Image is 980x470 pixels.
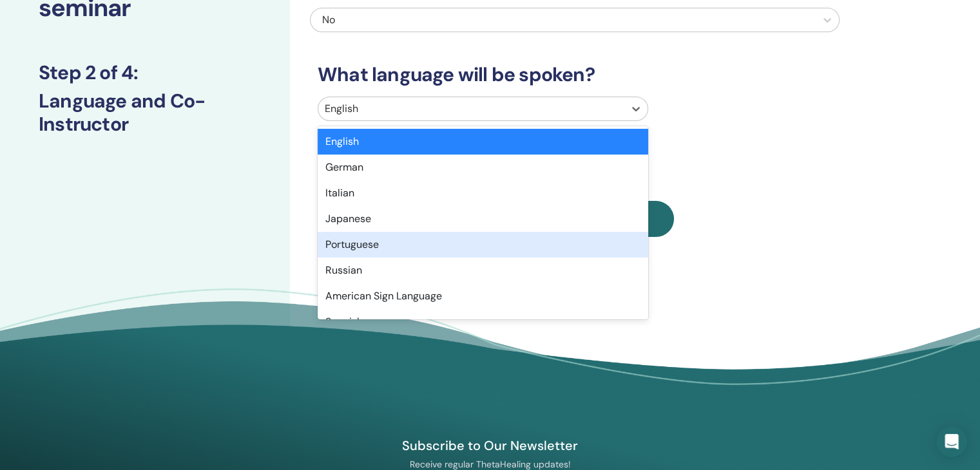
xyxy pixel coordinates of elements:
div: Russian [318,258,648,283]
p: Receive regular ThetaHealing updates! [341,458,639,470]
span: No [322,13,335,26]
h3: What language will be spoken? [310,63,840,86]
div: German [318,155,648,180]
h3: Language and Co-Instructor [39,89,251,136]
h4: Subscribe to Our Newsletter [341,437,639,454]
div: English [318,129,648,155]
div: Spanish [318,309,648,335]
div: Portuguese [318,232,648,258]
div: Japanese [318,206,648,232]
div: Italian [318,180,648,206]
h3: Step 2 of 4 : [39,61,251,84]
div: Open Intercom Messenger [936,426,967,457]
div: American Sign Language [318,283,648,309]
